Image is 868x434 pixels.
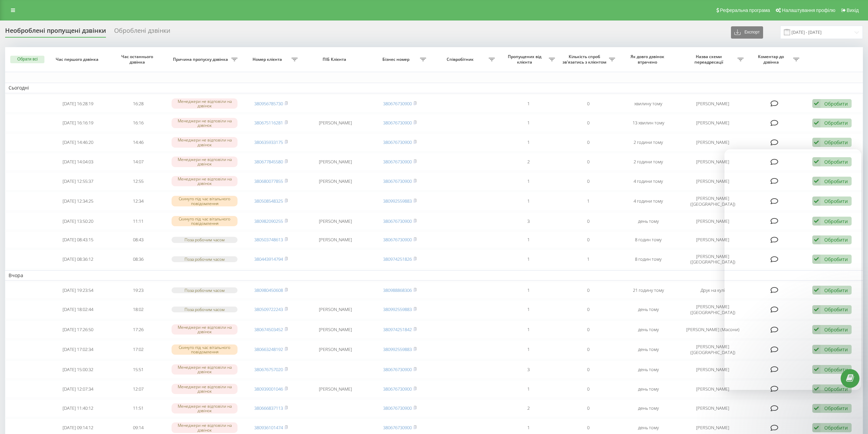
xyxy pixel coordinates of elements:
button: Обрати всі [10,56,44,63]
iframe: Intercom live chat [724,149,861,390]
td: 0 [558,321,619,339]
td: день тому [619,380,679,398]
td: 8 годин тому [619,249,679,269]
td: 2 години тому [619,133,679,151]
td: [PERSON_NAME] (Масони) [678,321,747,339]
td: [PERSON_NAME] [301,380,370,398]
td: 0 [558,340,619,359]
td: 0 [558,153,619,171]
td: 3 [498,361,558,379]
td: [PERSON_NAME] [678,114,747,132]
td: [PERSON_NAME] [678,231,747,248]
div: Скинуто під час вітального повідомлення [172,216,238,226]
td: [PERSON_NAME] [678,95,747,113]
a: 380509722243 [254,306,283,312]
td: [PERSON_NAME] [678,361,747,379]
td: [PERSON_NAME] [301,231,370,248]
td: 08:43 [108,231,168,248]
td: хвилину тому [619,95,679,113]
div: Поза робочим часом [172,237,238,243]
a: 380992559883 [383,306,412,312]
td: [PERSON_NAME] [678,212,747,230]
a: 380982090255 [254,218,283,224]
td: [PERSON_NAME] [678,380,747,398]
td: 1 [558,249,619,269]
td: [DATE] 16:16:19 [48,114,108,132]
a: 380635933175 [254,139,283,145]
td: 8 годин тому [619,231,679,248]
div: Поза робочим часом [172,287,238,293]
a: 380988868306 [383,287,412,293]
td: 0 [558,300,619,319]
a: 380676730900 [383,139,412,145]
td: [DATE] 12:55:37 [48,172,108,190]
td: 1 [498,340,558,359]
span: Час останнього дзвінка [114,54,162,65]
a: 380676730900 [383,386,412,392]
td: 0 [558,380,619,398]
span: Співробітник [433,57,489,62]
td: Сьогодні [5,83,863,93]
a: 380676730900 [383,178,412,184]
td: [PERSON_NAME] [301,212,370,230]
td: 0 [558,95,619,113]
a: 380980450608 [254,287,283,293]
td: [PERSON_NAME] ([GEOGRAPHIC_DATA]) [678,192,747,211]
button: Експорт [731,26,763,39]
td: [PERSON_NAME] [678,133,747,151]
td: 11:11 [108,212,168,230]
td: 12:07 [108,380,168,398]
span: Кількість спроб зв'язатись з клієнтом [562,54,609,65]
td: 16:28 [108,95,168,113]
span: Вихід [847,8,859,13]
td: 12:34 [108,192,168,211]
a: 380956785730 [254,100,283,107]
td: день тому [619,399,679,417]
td: Друк на кулі [678,282,747,299]
td: [PERSON_NAME] [301,172,370,190]
div: Поза робочим часом [172,256,238,262]
a: 380974251826 [383,256,412,262]
td: [DATE] 17:26:50 [48,321,108,339]
td: 3 [498,212,558,230]
td: 1 [498,231,558,248]
td: 2 години тому [619,153,679,171]
span: Як довго дзвінок втрачено [624,54,672,65]
div: Менеджери не відповіли на дзвінок [172,176,238,186]
td: 1 [498,380,558,398]
a: 380503748613 [254,236,283,243]
a: 380939001046 [254,386,283,392]
td: 0 [558,282,619,299]
td: [DATE] 14:04:03 [48,153,108,171]
td: 17:02 [108,340,168,359]
td: 17:26 [108,321,168,339]
td: 14:07 [108,153,168,171]
span: Причина пропуску дзвінка [172,57,231,62]
td: 08:36 [108,249,168,269]
td: [PERSON_NAME] [678,399,747,417]
td: 4 години тому [619,172,679,190]
a: 380974251842 [383,326,412,333]
span: Реферальна програма [720,8,770,13]
a: 380676730900 [383,218,412,224]
td: [DATE] 19:23:54 [48,282,108,299]
td: [DATE] 15:00:32 [48,361,108,379]
td: [PERSON_NAME] [301,321,370,339]
td: [PERSON_NAME] [678,153,747,171]
td: 1 [498,114,558,132]
span: Налаштування профілю [782,8,835,13]
td: [PERSON_NAME] [678,172,747,190]
td: 14:46 [108,133,168,151]
td: [DATE] 18:02:44 [48,300,108,319]
td: 1 [498,192,558,211]
td: 1 [558,192,619,211]
td: [PERSON_NAME] [301,300,370,319]
span: Коментар до дзвінка [750,54,793,65]
td: [DATE] 16:28:19 [48,95,108,113]
div: Менеджери не відповіли на дзвінок [172,157,238,167]
td: день тому [619,300,679,319]
td: [DATE] 17:02:34 [48,340,108,359]
td: 18:02 [108,300,168,319]
td: день тому [619,212,679,230]
td: [PERSON_NAME] [301,153,370,171]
